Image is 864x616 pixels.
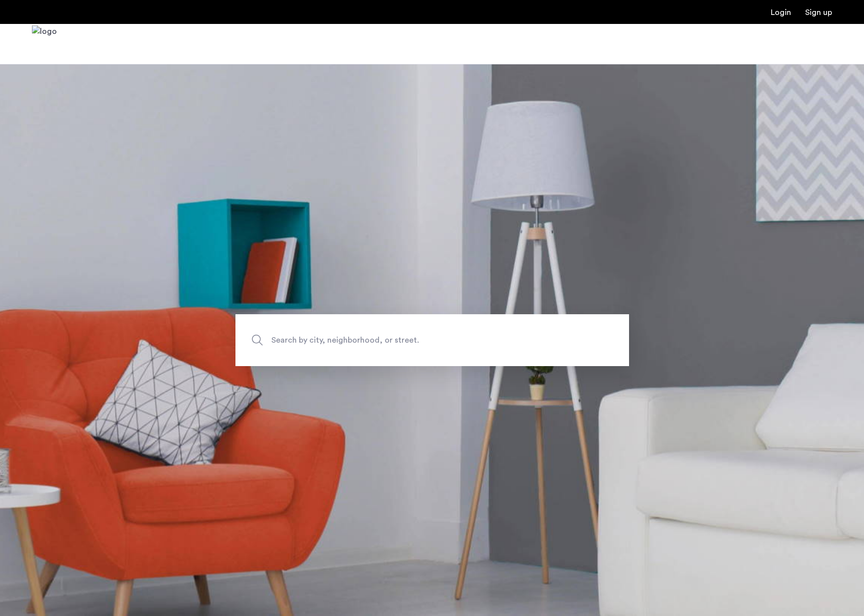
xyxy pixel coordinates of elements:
[32,25,57,63] img: logo
[271,333,547,347] span: Search by city, neighborhood, or street.
[32,25,57,63] a: Cazamio Logo
[235,314,629,366] input: Apartment Search
[805,8,832,16] a: Registration
[771,8,791,16] a: Login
